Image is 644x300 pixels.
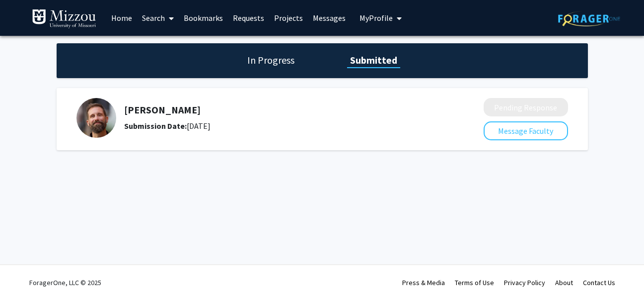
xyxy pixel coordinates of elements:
[402,278,445,287] a: Press & Media
[347,53,400,67] h1: Submitted
[484,126,568,136] a: Message Faculty
[124,120,431,132] div: [DATE]
[124,104,431,116] h5: [PERSON_NAME]
[504,278,545,287] a: Privacy Policy
[558,11,620,26] img: ForagerOne Logo
[244,53,297,67] h1: In Progress
[583,278,615,287] a: Contact Us
[484,98,568,116] button: Pending Response
[269,0,308,35] a: Projects
[29,265,101,300] div: ForagerOne, LLC © 2025
[455,278,494,287] a: Terms of Use
[124,121,187,131] b: Submission Date:
[555,278,573,287] a: About
[308,0,351,35] a: Messages
[179,0,228,35] a: Bookmarks
[359,13,393,23] span: My Profile
[137,0,179,35] a: Search
[76,98,116,138] img: Profile Picture
[228,0,269,35] a: Requests
[7,255,42,293] iframe: Chat
[106,0,137,35] a: Home
[484,121,568,140] button: Message Faculty
[32,9,96,29] img: University of Missouri Logo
